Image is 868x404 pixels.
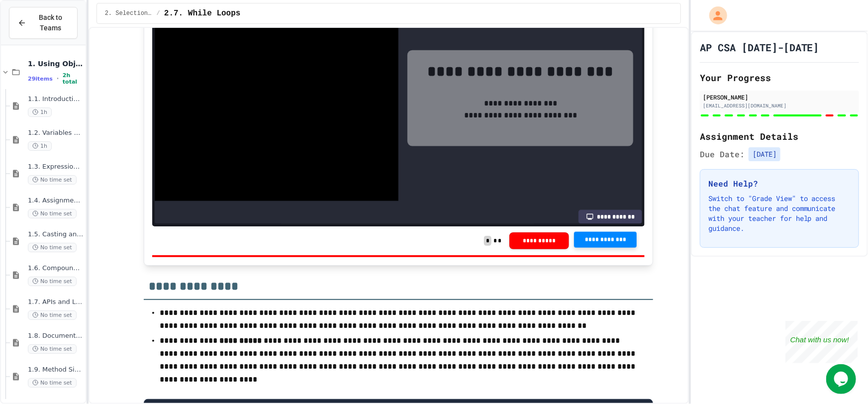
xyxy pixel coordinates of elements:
span: No time set [28,209,77,218]
span: 1.4. Assignment and Input [28,197,84,205]
span: 1h [28,141,52,151]
span: No time set [28,378,77,388]
h1: AP CSA [DATE]-[DATE] [700,40,819,54]
span: 1.3. Expressions and Output [New] [28,163,84,171]
span: 2h total [63,72,84,85]
span: 1.1. Introduction to Algorithms, Programming, and Compilers [28,95,84,103]
span: • [57,75,59,83]
span: No time set [28,277,77,286]
span: / [157,9,160,17]
span: No time set [28,310,77,320]
h2: Your Progress [700,71,859,85]
span: 1h [28,107,52,117]
iframe: chat widget [826,364,858,394]
span: No time set [28,344,77,354]
span: No time set [28,243,77,252]
h3: Need Help? [708,178,851,190]
h2: Assignment Details [700,129,859,143]
span: 29 items [28,76,53,82]
span: No time set [28,175,77,185]
div: My Account [699,4,730,27]
span: 1.2. Variables and Data Types [28,129,84,137]
span: 1.9. Method Signatures [28,366,84,374]
span: 2. Selection and Iteration [105,9,153,17]
span: 1.8. Documentation with Comments and Preconditions [28,332,84,340]
span: Back to Teams [32,12,69,33]
span: 1.6. Compound Assignment Operators [28,264,84,273]
div: [PERSON_NAME] [703,93,856,101]
span: 1.7. APIs and Libraries [28,298,84,306]
span: 1. Using Objects and Methods [28,59,84,68]
iframe: chat widget [785,321,858,363]
span: 2.7. While Loops [164,7,241,19]
span: Due Date: [700,148,745,160]
p: Switch to "Grade View" to access the chat feature and communicate with your teacher for help and ... [708,194,851,233]
span: 1.5. Casting and Ranges of Values [28,230,84,239]
div: [EMAIL_ADDRESS][DOMAIN_NAME] [703,102,856,109]
button: Back to Teams [9,7,78,39]
span: [DATE] [749,147,780,161]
